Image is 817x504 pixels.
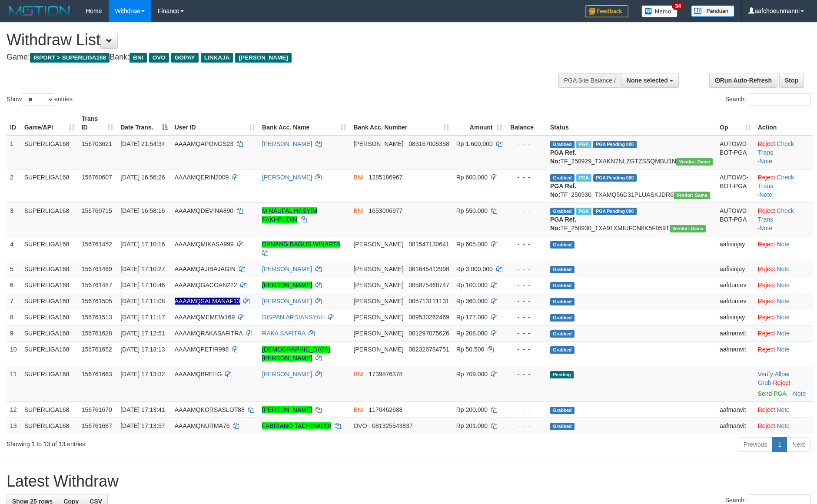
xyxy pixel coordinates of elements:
span: AAAAMQAJIBAJAGIN [175,265,236,272]
span: Rp 600.000 [456,174,488,181]
span: [DATE] 17:13:32 [120,371,165,378]
span: Marked by aafsoycanthlai [576,174,591,182]
span: [DATE] 16:56:26 [120,174,165,181]
span: [DATE] 17:11:17 [120,314,165,321]
div: - - - [509,421,543,430]
td: 3 [7,202,21,236]
span: AAAAMQMIKASA999 [175,241,234,248]
span: BNI [130,53,146,63]
span: 156761663 [82,371,112,378]
td: · [754,309,814,325]
a: Reject [758,265,775,272]
td: SUPERLIGA168 [21,325,78,341]
a: Stop [779,73,804,88]
a: Note [777,282,790,288]
div: - - - [509,206,543,215]
a: RAKA SAFITRA [262,330,306,337]
span: Grabbed [550,141,575,148]
a: [PERSON_NAME] [262,174,312,181]
span: BNI [353,371,363,378]
td: AUTOWD-BOT-PGA [716,202,754,236]
td: aafmanvit [716,418,754,434]
span: AAAAMQNURMA76 [175,422,230,429]
td: aafisinjay [716,261,754,277]
a: Note [777,241,790,248]
a: DANANG BAGUS WINARTA [262,241,340,248]
span: OVO [353,422,367,429]
td: SUPERLIGA168 [21,236,78,261]
span: Copy 081325543837 to clipboard [372,422,412,429]
a: Reject [758,298,775,305]
span: Rp 50.500 [456,346,485,353]
span: GOPAY [171,53,199,63]
td: 6 [7,277,21,293]
a: DISPAN ARDIANSYAH [262,314,325,321]
span: Grabbed [550,346,575,354]
span: Grabbed [550,208,575,215]
div: - - - [509,139,543,148]
a: [PERSON_NAME] [262,371,312,378]
td: SUPERLIGA168 [21,202,78,236]
span: [PERSON_NAME] [353,140,403,147]
span: [PERSON_NAME] [353,241,403,248]
span: 156761487 [82,282,112,288]
label: Search: [725,93,810,106]
span: Grabbed [550,174,575,182]
span: None selected [627,77,668,84]
span: [DATE] 17:13:57 [120,422,165,429]
span: Copy 083167005358 to clipboard [408,140,449,147]
span: 156761670 [82,406,112,413]
div: PGA Site Balance / [558,73,621,88]
span: [PERSON_NAME] [235,53,291,63]
a: Check Trans [758,174,794,189]
a: Reject [758,241,775,248]
span: Grabbed [550,423,575,430]
a: 1 [772,437,787,452]
select: Showentries [22,93,54,106]
span: [PERSON_NAME] [353,314,403,321]
a: [PERSON_NAME] [262,282,312,288]
span: Rp 1.600.000 [456,140,493,147]
input: Search: [749,93,810,106]
a: Reject [758,174,775,181]
td: SUPERLIGA168 [21,401,78,418]
span: 156761513 [82,314,112,321]
td: · [754,261,814,277]
div: - - - [509,281,543,289]
span: Rp 100.000 [456,282,488,288]
td: · · [754,202,814,236]
a: [PERSON_NAME] [262,140,312,147]
span: Rp 709.000 [456,371,488,378]
td: aafduntev [716,277,754,293]
span: Grabbed [550,282,575,289]
span: Copy 081645412998 to clipboard [408,265,449,272]
td: · [754,325,814,341]
a: Note [777,406,790,413]
span: Rp 605.000 [456,241,488,248]
span: Rp 200.000 [456,406,488,413]
b: PGA Ref. No: [550,182,576,198]
span: AAAAMQRAKASAFITRA [175,330,242,337]
td: SUPERLIGA168 [21,309,78,325]
td: AUTOWD-BOT-PGA [716,169,754,202]
td: 9 [7,325,21,341]
a: Note [777,314,790,321]
span: Grabbed [550,407,575,414]
td: aafduntev [716,293,754,309]
span: [PERSON_NAME] [353,330,403,337]
th: Date Trans.: activate to sort column descending [117,111,171,136]
span: [DATE] 17:13:41 [120,406,165,413]
td: SUPERLIGA168 [21,366,78,401]
a: Note [777,422,790,429]
span: AAAAMQBREEG [175,371,222,378]
span: [DATE] 17:11:08 [120,298,165,305]
span: PGA Pending [593,141,637,148]
td: · [754,293,814,309]
span: Marked by aafchhiseyha [576,141,591,148]
b: PGA Ref. No: [550,216,576,232]
td: · · [754,136,814,169]
span: Rp 201.000 [456,422,488,429]
td: · [754,236,814,261]
span: LINKAJA [201,53,233,63]
th: Bank Acc. Name: activate to sort column ascending [259,111,350,136]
